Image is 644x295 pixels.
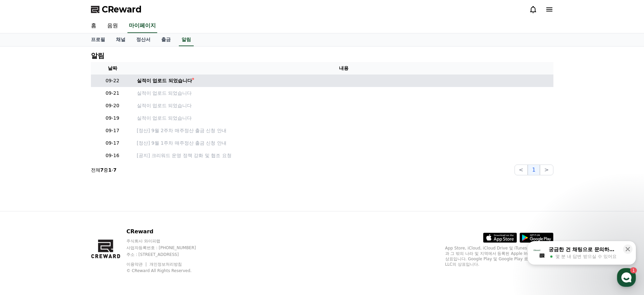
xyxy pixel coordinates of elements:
[94,115,132,122] p: 09-19
[45,214,87,231] a: 1대화
[134,62,553,75] th: 내용
[137,102,551,109] a: 실적이 업로드 되었습니다
[94,152,132,159] p: 09-16
[21,224,25,229] span: 홈
[137,77,192,84] div: 실적이 업로드 되었습니다
[156,33,176,46] a: 출금
[62,224,70,230] span: 대화
[94,102,132,109] p: 09-20
[137,77,551,84] a: 실적이 업로드 되었습니다
[94,140,132,147] p: 09-17
[137,127,551,134] a: [정산] 9월 2주차 매주정산 출금 신청 안내
[91,52,104,59] h4: 알림
[137,90,551,97] a: 실적이 업로드 되었습니다
[540,165,553,175] button: >
[137,140,551,147] a: [정산] 9월 1주차 매주정산 출금 신청 안내
[126,252,209,257] p: 주소 : [STREET_ADDRESS]
[102,19,123,33] a: 음원
[91,62,134,75] th: 날짜
[113,167,117,173] strong: 7
[94,77,132,84] p: 09-22
[445,245,553,267] p: App Store, iCloud, iCloud Drive 및 iTunes Store는 미국과 그 밖의 나라 및 지역에서 등록된 Apple Inc.의 서비스 상표입니다. Goo...
[91,167,117,173] p: 전체 중 -
[111,33,131,46] a: 채널
[126,262,148,267] a: 이용약관
[126,238,209,244] p: 주식회사 와이피랩
[108,167,112,173] strong: 1
[94,127,132,134] p: 09-17
[86,33,111,46] a: 프로필
[104,224,113,229] span: 설정
[515,165,528,175] button: <
[69,213,71,219] span: 1
[127,19,157,33] a: 마이페이지
[86,19,102,33] a: 홈
[126,245,209,250] p: 사업자등록번호 : [PHONE_NUMBER]
[100,167,104,173] strong: 7
[528,165,540,175] button: 1
[91,4,142,15] a: CReward
[126,268,209,273] p: © CReward All Rights Reserved.
[149,262,182,267] a: 개인정보처리방침
[131,33,156,46] a: 정산서
[94,90,132,97] p: 09-21
[87,214,130,231] a: 설정
[2,214,45,231] a: 홈
[137,152,551,159] a: [공지] 크리워드 운영 정책 강화 및 협조 요청
[137,115,551,122] a: 실적이 업로드 되었습니다
[126,228,209,236] p: CReward
[102,4,142,15] span: CReward
[179,33,194,46] a: 알림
